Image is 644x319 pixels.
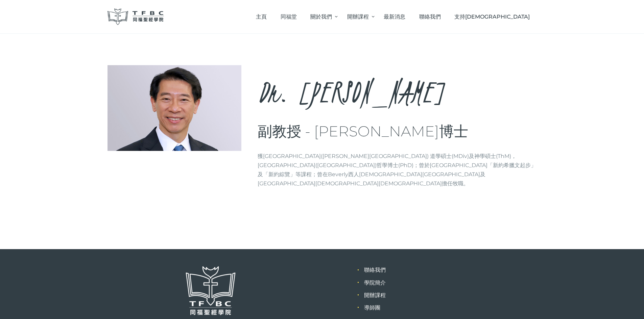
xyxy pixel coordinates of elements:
[108,65,242,151] img: Dr. Fung Wing Wo, Benjamin
[364,292,386,298] a: 開辦課程
[412,7,448,27] a: 聯絡我們
[108,8,164,25] img: 同福聖經學院 TFBC
[258,152,537,188] p: 獲[GEOGRAPHIC_DATA]([PERSON_NAME][GEOGRAPHIC_DATA]) 道學碩士(MDiv)及神學碩士(ThM)，[GEOGRAPHIC_DATA]([GEOGRA...
[256,14,267,20] span: 主頁
[258,123,537,140] h3: 副教授 - [PERSON_NAME]博士
[281,14,297,20] span: 同福堂
[364,280,386,286] a: 學院簡介
[258,65,537,119] h2: Dr. [PERSON_NAME]
[448,7,537,27] a: 支持[DEMOGRAPHIC_DATA]
[340,7,377,27] a: 開辦課程
[384,14,405,20] span: 最新消息
[364,267,386,273] a: 聯絡我們
[249,7,274,27] a: 主頁
[419,14,441,20] span: 聯絡我們
[454,14,530,20] span: 支持[DEMOGRAPHIC_DATA]
[377,7,412,27] a: 最新消息
[364,304,380,311] a: 導師團
[347,14,369,20] span: 開辦課程
[304,7,340,27] a: 關於我們
[273,7,304,27] a: 同福堂
[310,14,332,20] span: 關於我們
